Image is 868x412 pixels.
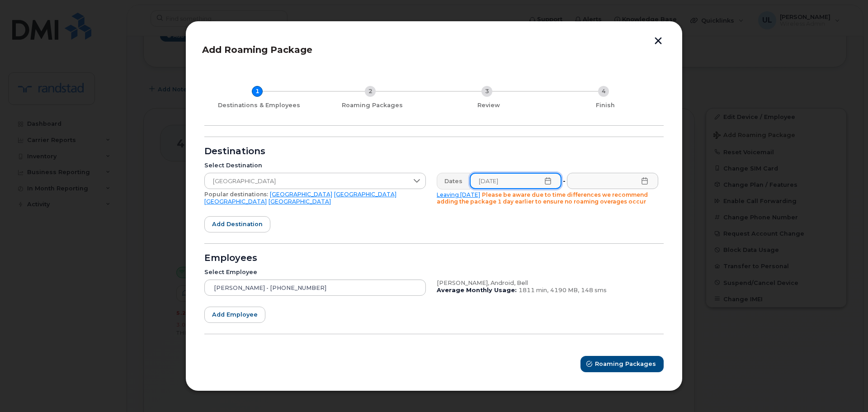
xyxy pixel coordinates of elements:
[270,191,332,198] a: [GEOGRAPHIC_DATA]
[212,310,258,319] span: Add employee
[204,216,270,232] button: Add destination
[580,356,664,372] button: Roaming Packages
[204,307,265,323] button: Add employee
[598,86,609,97] div: 4
[434,102,543,109] div: Review
[204,162,426,169] div: Select Destination
[561,173,567,189] div: -
[437,287,517,294] b: Average Monthly Usage:
[204,198,267,205] a: [GEOGRAPHIC_DATA]
[212,220,263,228] span: Add destination
[437,191,480,198] a: Leaving [DATE]
[334,191,396,198] a: [GEOGRAPHIC_DATA]
[567,173,658,189] input: Please fill out this field
[202,44,312,55] span: Add Roaming Package
[204,148,664,155] div: Destinations
[437,191,648,205] span: Please be aware due to time differences we recommend adding the package 1 day earlier to ensure n...
[204,191,268,198] span: Popular destinations:
[470,173,561,189] input: Please fill out this field
[437,279,658,287] div: [PERSON_NAME], Android, Bell
[269,198,331,205] a: [GEOGRAPHIC_DATA]
[205,173,408,189] span: Dominican Republic
[204,279,426,296] input: Search device
[581,287,607,294] span: 148 sms
[595,360,656,368] span: Roaming Packages
[551,102,660,109] div: Finish
[550,287,579,294] span: 4190 MB,
[204,269,426,276] div: Select Employee
[481,86,492,97] div: 3
[519,287,548,294] span: 1811 min,
[204,255,664,262] div: Employees
[365,86,376,97] div: 2
[317,102,427,109] div: Roaming Packages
